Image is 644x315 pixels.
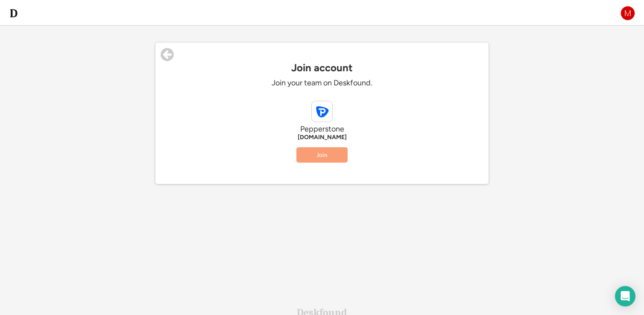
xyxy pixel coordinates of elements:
div: [DOMAIN_NAME] [194,134,450,141]
img: M.png [620,6,635,21]
button: Join [296,147,348,163]
div: Join your team on Deskfound. [194,78,450,88]
img: d-whitebg.png [9,8,19,18]
div: Pepperstone [194,124,450,134]
div: Open Intercom Messenger [615,286,635,306]
img: pepperstone.com [312,101,332,122]
div: Join account [155,62,489,74]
